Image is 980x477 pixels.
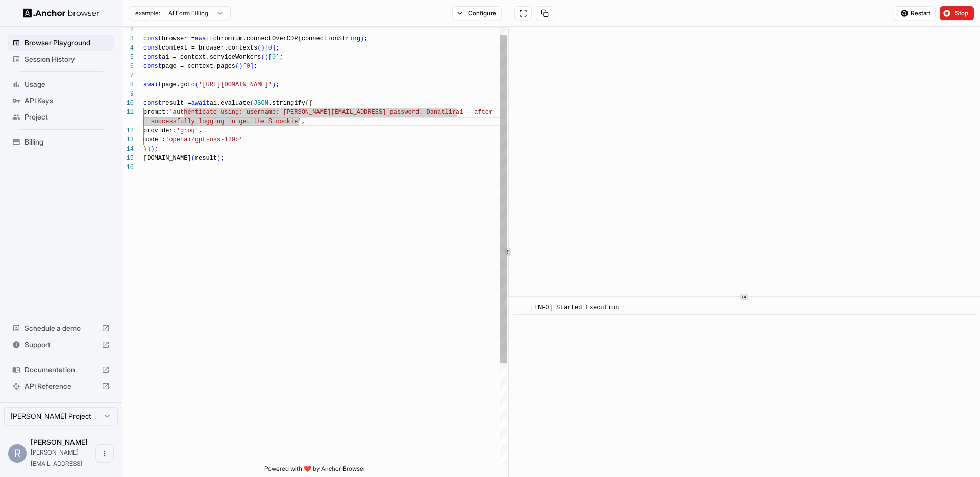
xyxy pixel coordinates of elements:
span: Documentation [24,365,97,375]
span: ( [191,155,195,162]
div: 8 [122,80,134,89]
div: R [8,444,27,463]
span: ) [239,63,242,70]
span: await [191,100,210,107]
span: ( [257,44,261,52]
span: ( [298,35,301,42]
span: roy@getlira.ai [31,448,82,467]
span: connectionString [302,35,360,42]
span: ) [360,35,364,42]
span: ; [364,35,367,42]
span: Project [24,112,110,122]
span: ai = context.serviceWorkers [162,54,261,61]
span: [ [265,44,268,52]
span: ; [155,146,158,153]
span: const [143,35,162,42]
div: Documentation [8,362,114,378]
span: Support [24,340,97,350]
div: 15 [122,154,134,163]
span: successfully logging in get the S cookie' [151,118,301,125]
span: provider: [143,127,177,134]
span: Powered with ❤️ by Anchor Browser [264,465,365,477]
span: 'groq' [177,127,199,134]
span: ( [305,100,309,107]
span: API Keys [24,96,110,106]
div: 14 [122,145,134,154]
span: chromium.connectOverCDP [213,35,298,42]
button: Open in full screen [514,6,532,20]
span: 0 [272,54,276,61]
div: 2 [122,25,134,34]
span: ; [254,63,257,70]
span: result [195,155,217,162]
span: prompt: [143,109,169,116]
span: example: [135,9,160,17]
button: Restart [894,6,936,20]
div: 9 [122,89,134,99]
span: , [302,118,305,125]
div: 4 [122,43,134,53]
button: Stop [940,6,974,20]
div: 12 [122,126,134,135]
div: Schedule a demo [8,320,114,337]
span: [DOMAIN_NAME] [143,155,191,162]
div: 10 [122,99,134,108]
span: ) [261,44,264,52]
div: API Reference [8,378,114,394]
span: ] [250,63,254,70]
span: ​ [518,303,523,313]
span: ) [265,54,268,61]
span: ] [276,54,279,61]
span: const [143,54,162,61]
span: ai.evaluate [210,100,250,107]
span: Restart [911,9,930,17]
span: 'authenticate using: username: [PERSON_NAME][EMAIL_ADDRESS] pass [169,109,404,116]
span: Stop [955,9,969,17]
span: , [199,127,202,134]
span: ) [151,146,154,153]
button: Configure [452,6,502,20]
span: result = [162,100,191,107]
div: API Keys [8,92,114,109]
span: [ [242,63,246,70]
span: word: Danatlira1 - after [404,109,493,116]
span: ( [235,63,239,70]
span: ( [195,81,199,88]
span: 0 [247,63,250,70]
span: ) [147,146,151,153]
span: Browser Playground [24,38,110,48]
span: model: [143,136,165,144]
span: ; [276,44,279,52]
span: ( [261,54,264,61]
span: context = browser.contexts [162,44,257,52]
div: Session History [8,51,114,67]
span: await [143,81,162,88]
div: 3 [122,34,134,43]
div: Billing [8,134,114,150]
div: 16 [122,163,134,172]
span: const [143,44,162,52]
span: Session History [24,54,110,64]
span: '[URL][DOMAIN_NAME]' [199,81,272,88]
span: ) [217,155,220,162]
span: { [309,100,312,107]
button: Open menu [95,444,114,463]
span: Schedule a demo [24,323,97,333]
span: Usage [24,79,110,89]
span: [INFO] Started Execution [531,304,619,312]
span: [ [268,54,272,61]
span: ; [276,81,279,88]
span: const [143,100,162,107]
div: Usage [8,76,114,92]
div: 13 [122,135,134,145]
span: ( [250,100,254,107]
div: 11 [122,108,134,117]
span: Roy Shachar [31,438,88,446]
div: Project [8,109,114,125]
span: const [143,63,162,70]
span: ; [220,155,224,162]
span: Billing [24,137,110,147]
button: Copy session ID [536,6,553,20]
span: ; [279,54,283,61]
div: 5 [122,53,134,62]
